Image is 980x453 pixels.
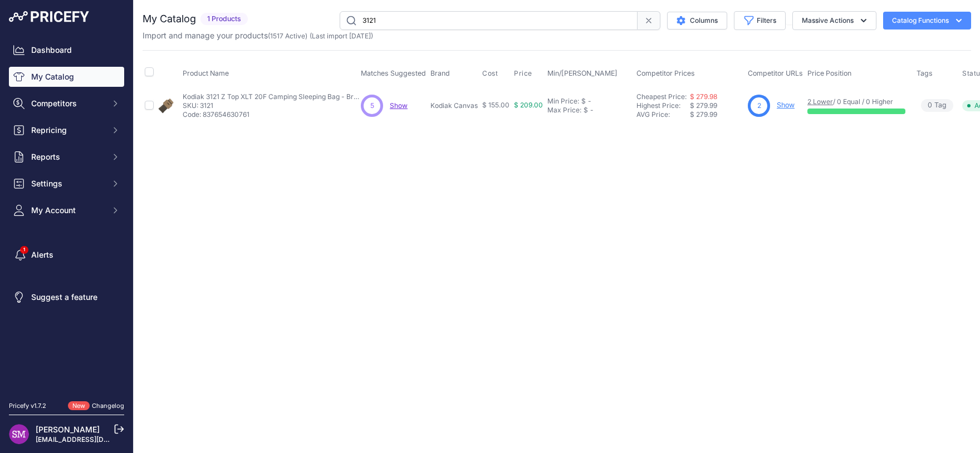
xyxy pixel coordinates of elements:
[9,147,124,167] button: Reports
[31,178,104,189] span: Settings
[430,69,450,77] span: Brand
[588,106,594,115] div: -
[667,12,727,29] button: Columns
[36,435,152,444] a: [EMAIL_ADDRESS][DOMAIN_NAME]
[482,69,498,78] span: Cost
[31,205,104,216] span: My Account
[183,110,361,119] p: Code: 837654630761
[92,402,124,410] a: Changelog
[9,120,124,140] button: Repricing
[636,92,687,101] a: Cheapest Price:
[9,40,124,388] nav: Sidebar
[9,401,46,411] div: Pricefy v1.7.2
[310,32,373,40] span: (Last import [DATE])
[340,11,638,30] input: Search
[390,101,408,110] a: Show
[482,69,500,78] button: Cost
[921,99,953,112] span: Tag
[268,32,307,40] span: ( )
[807,97,905,106] p: / 0 Equal / 0 Higher
[547,97,579,106] div: Min Price:
[917,69,933,77] span: Tags
[807,97,833,106] a: 2 Lower
[31,98,104,109] span: Competitors
[183,92,361,101] p: Kodiak 3121 Z Top XLT 20F Camping Sleeping Bag - Brown Tan - 90 inches long x 36 inches wide
[9,93,124,114] button: Competitors
[9,200,124,220] button: My Account
[514,69,532,78] span: Price
[734,11,786,30] button: Filters
[636,110,690,119] div: AVG Price:
[31,151,104,163] span: Reports
[143,11,196,27] h2: My Catalog
[370,101,374,111] span: 5
[690,92,717,101] a: $ 279.98
[361,69,426,77] span: Matches Suggested
[143,30,373,41] p: Import and manage your products
[9,174,124,194] button: Settings
[482,101,509,109] span: $ 155.00
[9,245,124,265] a: Alerts
[514,101,543,109] span: $ 209.00
[547,69,618,77] span: Min/[PERSON_NAME]
[690,110,743,119] div: $ 279.99
[270,32,305,40] a: 1517 Active
[31,125,104,136] span: Repricing
[9,11,89,22] img: Pricefy Logo
[777,101,795,109] a: Show
[68,401,90,411] span: New
[883,12,971,29] button: Catalog Functions
[581,97,586,106] div: $
[183,69,229,77] span: Product Name
[807,69,851,77] span: Price Position
[430,101,478,110] p: Kodiak Canvas
[636,69,695,77] span: Competitor Prices
[748,69,803,77] span: Competitor URLs
[514,69,535,78] button: Price
[690,101,717,110] span: $ 279.99
[586,97,591,106] div: -
[636,101,690,110] div: Highest Price:
[584,106,588,115] div: $
[9,287,124,307] a: Suggest a feature
[757,101,761,111] span: 2
[200,13,248,26] span: 1 Products
[9,40,124,60] a: Dashboard
[36,425,100,434] a: [PERSON_NAME]
[792,11,876,30] button: Massive Actions
[9,67,124,87] a: My Catalog
[183,101,361,110] p: SKU: 3121
[928,100,932,111] span: 0
[547,106,581,115] div: Max Price:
